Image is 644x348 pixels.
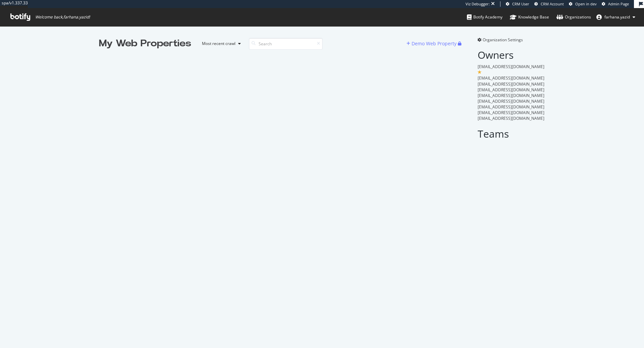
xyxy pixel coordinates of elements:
[202,42,235,46] div: Most recent crawl
[602,1,629,7] a: Admin Page
[478,81,544,87] span: [EMAIL_ADDRESS][DOMAIN_NAME]
[478,110,544,115] span: [EMAIL_ADDRESS][DOMAIN_NAME]
[506,1,529,7] a: CRM User
[608,1,629,6] span: Admin Page
[556,8,591,26] a: Organizations
[478,64,544,69] span: [EMAIL_ADDRESS][DOMAIN_NAME]
[512,1,529,6] span: CRM User
[35,14,90,20] span: Welcome back, farhana.yazid !
[478,104,544,110] span: [EMAIL_ADDRESS][DOMAIN_NAME]
[407,41,458,46] a: Demo Web Property
[478,115,544,121] span: [EMAIL_ADDRESS][DOMAIN_NAME]
[412,40,457,47] div: Demo Web Property
[541,1,564,6] span: CRM Account
[467,8,502,26] a: Botify Academy
[197,38,244,49] button: Most recent crawl
[478,128,545,139] h2: Teams
[604,14,630,20] span: farhana.yazid
[575,1,597,6] span: Open in dev
[534,1,564,7] a: CRM Account
[556,14,591,20] div: Organizations
[478,98,544,104] span: [EMAIL_ADDRESS][DOMAIN_NAME]
[591,12,641,22] button: farhana.yazid
[466,1,490,7] div: Viz Debugger:
[478,75,544,81] span: [EMAIL_ADDRESS][DOMAIN_NAME]
[478,87,544,93] span: [EMAIL_ADDRESS][DOMAIN_NAME]
[569,1,597,7] a: Open in dev
[407,38,458,49] button: Demo Web Property
[510,14,549,20] div: Knowledge Base
[510,8,549,26] a: Knowledge Base
[99,37,191,50] div: My Web Properties
[478,93,544,98] span: [EMAIL_ADDRESS][DOMAIN_NAME]
[478,49,545,60] h2: Owners
[467,14,502,20] div: Botify Academy
[483,37,523,43] span: Organization Settings
[249,38,323,50] input: Search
